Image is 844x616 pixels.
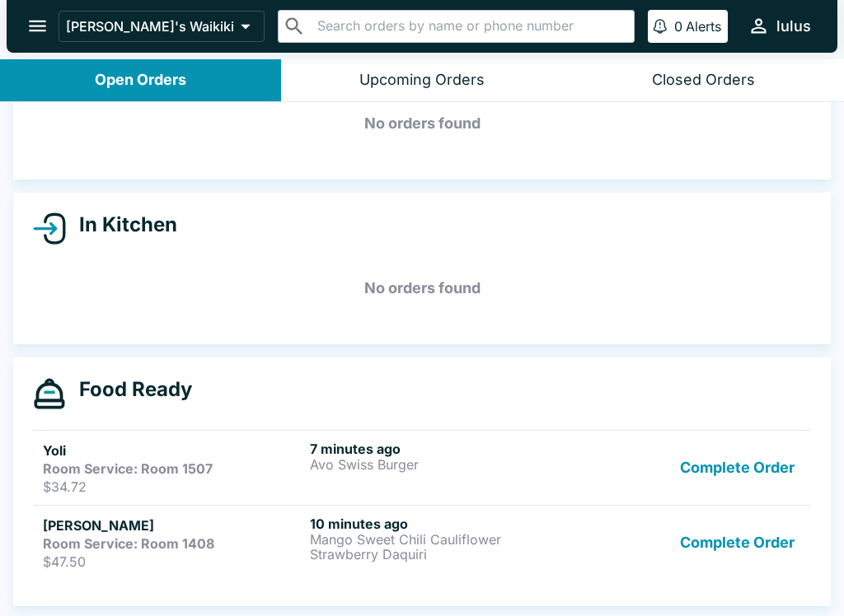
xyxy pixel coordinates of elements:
button: open drawer [16,5,59,47]
h5: Yoli [43,441,303,460]
p: Mango Sweet Chili Cauliflower [310,532,570,547]
p: 0 [674,18,682,35]
input: Search orders by name or phone number [312,15,627,38]
button: lulus [741,8,818,44]
h4: In Kitchen [66,212,177,237]
div: Upcoming Orders [359,71,485,90]
strong: Room Service: Room 1507 [43,460,213,477]
strong: Room Service: Room 1408 [43,535,214,552]
a: [PERSON_NAME]Room Service: Room 1408$47.5010 minutes agoMango Sweet Chili CauliflowerStrawberry D... [33,505,811,580]
button: Complete Order [673,441,801,495]
h6: 7 minutes ago [310,441,570,457]
div: Closed Orders [652,71,755,90]
p: [PERSON_NAME]'s Waikiki [66,18,234,35]
p: Strawberry Daquiri [310,547,570,562]
p: Alerts [686,18,721,35]
h5: No orders found [33,94,811,153]
button: [PERSON_NAME]'s Waikiki [59,11,265,42]
button: Complete Order [673,516,801,570]
p: Avo Swiss Burger [310,457,570,472]
div: Open Orders [95,71,186,90]
h6: 10 minutes ago [310,516,570,532]
div: lulus [776,16,811,36]
h4: Food Ready [66,377,192,402]
p: $34.72 [43,478,303,495]
p: $47.50 [43,553,303,570]
h5: No orders found [33,259,811,318]
h5: [PERSON_NAME] [43,516,303,535]
a: YoliRoom Service: Room 1507$34.727 minutes agoAvo Swiss BurgerComplete Order [33,430,811,505]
